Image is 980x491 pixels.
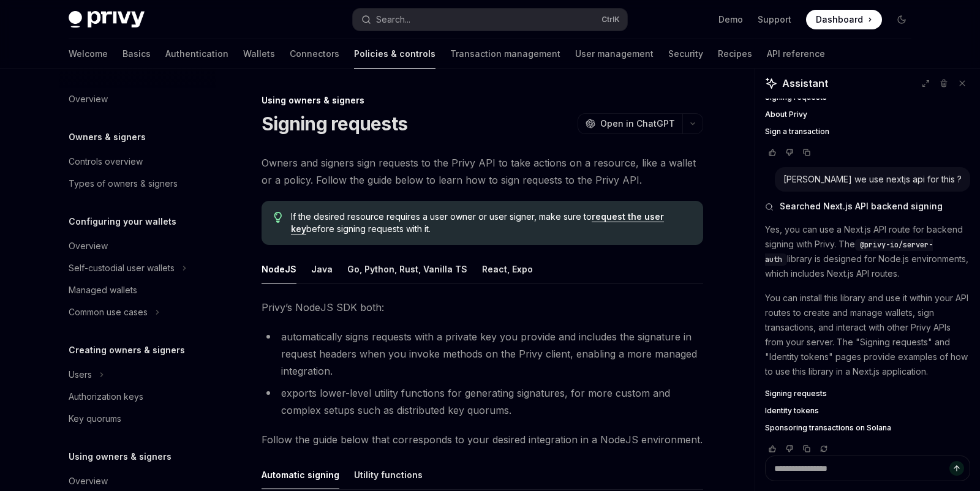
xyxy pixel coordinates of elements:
[69,154,143,169] div: Controls overview
[59,386,216,408] a: Authorization keys
[59,173,216,195] a: Types of owners & signers
[290,39,339,69] a: Connectors
[806,10,882,29] a: Dashboard
[450,39,560,69] a: Transaction management
[601,15,620,24] span: Ctrl K
[69,130,146,144] h5: Owners & signers
[69,92,108,107] div: Overview
[262,328,703,380] li: automatically signs requests with a private key you provide and includes the signature in request...
[353,9,627,31] button: Search...CtrlK
[69,389,143,404] div: Authorization keys
[354,39,435,69] a: Policies & controls
[59,235,216,257] a: Overview
[262,94,703,107] div: Using owners & signers
[123,39,151,69] a: Basics
[376,12,410,27] div: Search...
[765,110,807,119] span: About Privy
[69,367,92,382] div: Users
[765,127,970,137] a: Sign a transaction
[262,154,703,189] span: Owners and signers sign requests to the Privy API to take actions on a resource, like a wallet or...
[765,406,970,416] a: Identity tokens
[765,240,933,264] span: @privy-io/server-auth
[69,449,171,464] h5: Using owners & signers
[274,212,282,223] svg: Tip
[262,431,703,448] span: Follow the guide below that corresponds to your desired integration in a NodeJS environment.
[718,39,752,69] a: Recipes
[949,461,964,476] button: Send message
[262,299,703,316] span: Privy’s NodeJS SDK both:
[765,291,970,379] p: You can install this library and use it within your API routes to create and manage wallets, sign...
[482,255,533,283] button: React, Expo
[59,151,216,173] a: Controls overview
[765,406,819,416] span: Identity tokens
[291,211,691,235] span: If the desired resource requires a user owner or user signer, make sure to before signing request...
[69,214,176,229] h5: Configuring your wallets
[165,39,228,69] a: Authentication
[69,305,148,320] div: Common use cases
[311,255,333,283] button: Java
[69,261,175,275] div: Self-custodial user wallets
[262,384,703,419] li: exports lower-level utility functions for generating signatures, for more custom and complex setu...
[69,39,108,69] a: Welcome
[262,113,407,135] h1: Signing requests
[262,255,296,283] button: NodeJS
[69,239,108,253] div: Overview
[765,389,827,399] span: Signing requests
[69,474,108,489] div: Overview
[765,200,970,212] button: Searched Next.js API backend signing
[69,11,145,28] img: dark logo
[59,408,216,430] a: Key quorums
[668,39,703,69] a: Security
[892,10,911,29] button: Toggle dark mode
[765,222,970,281] p: Yes, you can use a Next.js API route for backend signing with Privy. The library is designed for ...
[765,423,970,433] a: Sponsoring transactions on Solana
[69,411,121,426] div: Key quorums
[69,283,137,298] div: Managed wallets
[59,88,216,110] a: Overview
[69,176,178,191] div: Types of owners & signers
[816,13,863,26] span: Dashboard
[765,389,970,399] a: Signing requests
[758,13,791,26] a: Support
[765,127,829,137] span: Sign a transaction
[782,76,828,91] span: Assistant
[575,39,654,69] a: User management
[59,279,216,301] a: Managed wallets
[780,200,943,212] span: Searched Next.js API backend signing
[243,39,275,69] a: Wallets
[578,113,682,134] button: Open in ChatGPT
[718,13,743,26] a: Demo
[347,255,467,283] button: Go, Python, Rust, Vanilla TS
[783,173,962,186] div: [PERSON_NAME] we use nextjs api for this ?
[765,110,970,119] a: About Privy
[767,39,825,69] a: API reference
[765,423,891,433] span: Sponsoring transactions on Solana
[600,118,675,130] span: Open in ChatGPT
[69,343,185,358] h5: Creating owners & signers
